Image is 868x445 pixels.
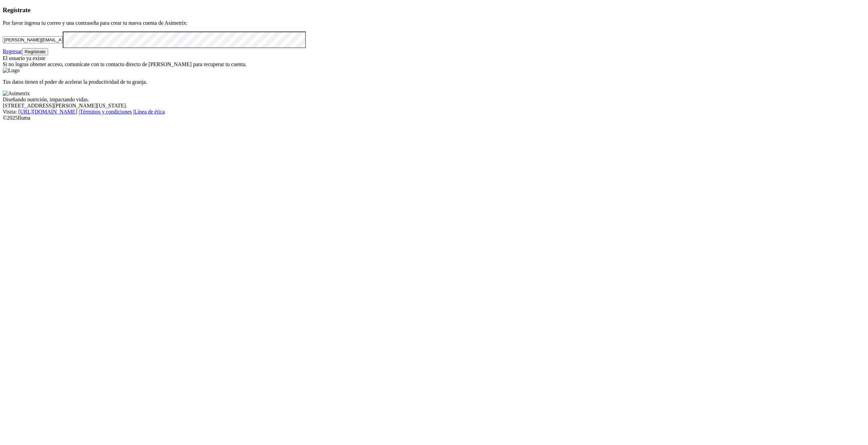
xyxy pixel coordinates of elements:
img: Asimetrix [3,90,30,97]
div: El usuario ya existe Si no logras obtener acceso, comunícate con tu contacto directo de [PERSON_N... [3,55,865,67]
h3: Regístrate [3,6,865,14]
div: © 2025 Iluma [3,115,865,121]
a: [URL][DOMAIN_NAME] [18,109,77,115]
div: Visita : | | [3,109,865,115]
a: Regresar [3,48,22,54]
a: Términos y condiciones [80,109,132,115]
div: Diseñando nutrición, impactando vidas. [3,97,865,103]
img: Logo [3,67,20,74]
input: Tu correo [3,36,63,43]
p: Por favor ingresa tu correo y una contraseña para crear tu nueva cuenta de Asimetrix: [3,20,865,26]
button: Regístrate [22,48,48,55]
div: [STREET_ADDRESS][PERSON_NAME][US_STATE]. [3,103,865,109]
p: Tus datos tienen el poder de acelerar la productividad de tu granja. [3,79,865,85]
a: Línea de ética [134,109,165,115]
